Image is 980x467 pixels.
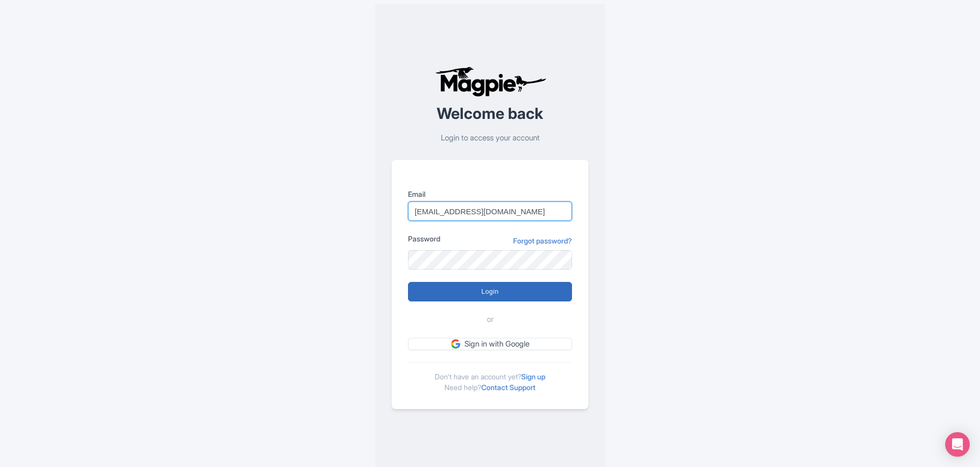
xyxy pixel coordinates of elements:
[521,372,545,381] a: Sign up
[392,132,588,144] p: Login to access your account
[408,201,572,221] input: you@example.com
[451,339,460,349] img: google.svg
[481,383,536,392] a: Contact Support
[408,189,572,199] label: Email
[392,105,588,122] h2: Welcome back
[513,235,572,246] a: Forgot password?
[408,233,440,244] label: Password
[945,432,970,457] div: Open Intercom Messenger
[487,314,494,326] span: or
[408,282,572,301] input: Login
[408,338,572,351] a: Sign in with Google
[408,362,572,393] div: Don't have an account yet? Need help?
[433,66,548,97] img: logo-ab69f6fb50320c5b225c76a69d11143b.png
